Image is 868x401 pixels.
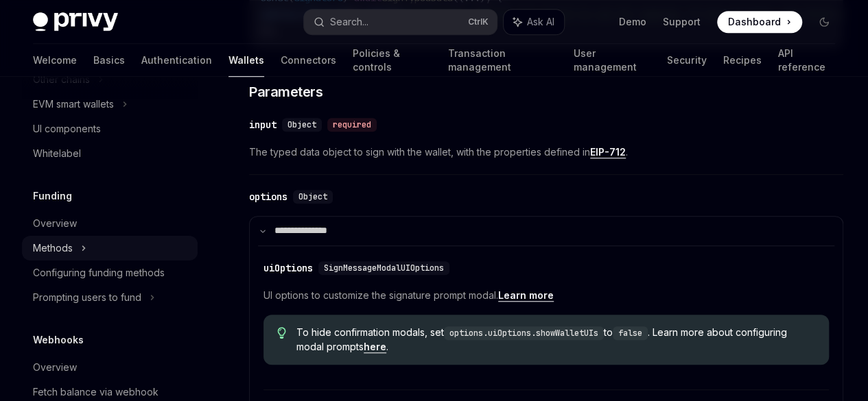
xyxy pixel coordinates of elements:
[728,15,781,29] span: Dashboard
[364,341,386,353] a: here
[498,289,554,302] a: Learn more
[444,326,604,340] code: options.uiOptions.showWalletUIs
[281,44,336,77] a: Connectors
[448,44,557,77] a: Transaction management
[327,118,377,132] div: required
[663,15,701,29] a: Support
[33,188,72,204] h5: Funding
[141,44,212,77] a: Authentication
[22,117,198,141] a: UI components
[249,118,277,132] div: input
[33,121,101,137] div: UI components
[527,15,554,29] span: Ask AI
[330,14,368,30] div: Search...
[33,44,77,77] a: Welcome
[33,332,84,348] h5: Webhooks
[613,326,648,340] code: false
[33,240,73,256] div: Methods
[249,82,322,101] span: Parameters
[228,44,264,77] a: Wallets
[33,359,77,376] div: Overview
[263,287,829,304] span: UI options to customize the signature prompt modal.
[22,355,198,380] a: Overview
[33,265,165,281] div: Configuring funding methods
[93,44,125,77] a: Basics
[723,44,761,77] a: Recipes
[573,44,650,77] a: User management
[277,327,287,339] svg: Tip
[22,211,198,236] a: Overview
[296,326,815,354] span: To hide confirmation modals, set to . Learn more about configuring modal prompts .
[298,191,327,202] span: Object
[288,119,316,130] span: Object
[249,144,843,160] span: The typed data object to sign with the wallet, with the properties defined in .
[619,15,646,29] a: Demo
[33,289,141,306] div: Prompting users to fund
[33,145,81,162] div: Whitelabel
[590,146,626,158] a: EIP-712
[22,141,198,166] a: Whitelabel
[263,261,313,275] div: uiOptions
[667,44,706,77] a: Security
[33,96,114,112] div: EVM smart wallets
[324,263,444,274] span: SignMessageModalUIOptions
[33,12,118,32] img: dark logo
[504,10,564,34] button: Ask AI
[777,44,835,77] a: API reference
[353,44,432,77] a: Policies & controls
[468,16,489,27] span: Ctrl K
[33,384,159,400] div: Fetch balance via webhook
[717,11,802,33] a: Dashboard
[304,10,497,34] button: Search...CtrlK
[33,215,77,232] div: Overview
[813,11,835,33] button: Toggle dark mode
[22,260,198,285] a: Configuring funding methods
[249,190,288,204] div: options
